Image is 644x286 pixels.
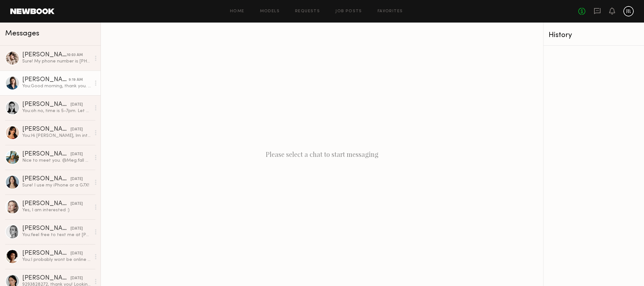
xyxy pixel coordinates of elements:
div: [PERSON_NAME] [22,275,71,281]
div: You: I probably wont be online here, you may message me here so I can send you the studio details... [22,257,91,263]
div: Nice to meet you. @Meg.fall on ig. Thanks for reaching out! [22,157,91,164]
div: [DATE] [71,102,83,108]
div: [PERSON_NAME] O. [22,225,71,232]
div: 9:19 AM [69,77,83,83]
div: [PERSON_NAME] [22,250,71,257]
a: Job Posts [335,9,362,14]
div: You: Good morning, thank you. Looking forward. [22,83,91,89]
div: Sure! My phone number is [PHONE_NUMBER] [22,58,91,64]
div: Please select a chat to start messaging [101,23,543,286]
div: Sure! I use my iPhone or a G7X! [22,182,91,188]
div: [PERSON_NAME] [22,126,71,133]
div: [DATE] [71,226,83,232]
a: Home [230,9,245,14]
div: [DATE] [71,251,83,257]
div: [DATE] [71,151,83,157]
div: You: feel free to text me at [PERSON_NAME]: [PHONE_NUMBER] Thank you. [22,232,91,238]
div: [PERSON_NAME] [22,176,71,182]
div: Yes, I am interested :) [22,207,91,213]
div: [PERSON_NAME] [22,201,71,207]
div: [PERSON_NAME] [22,151,71,157]
div: [PERSON_NAME] [22,101,71,108]
div: [PERSON_NAME] [22,52,67,58]
a: Favorites [378,9,403,14]
a: Models [260,9,280,14]
div: History [549,32,639,39]
div: [DATE] [71,127,83,133]
div: [DATE] [71,275,83,281]
div: [PERSON_NAME] [22,77,69,83]
div: You: oh no, time is 5-7pm. Let me know just incase anything changes on your schedule. [22,108,91,114]
div: 10:03 AM [67,52,83,58]
a: Requests [295,9,320,14]
div: [DATE] [71,201,83,207]
span: Messages [5,30,39,37]
div: You: Hi [PERSON_NAME], Im interested to book you for a jewelry ecom shoot [DATE] for 2 hours (aft... [22,133,91,139]
div: [DATE] [71,176,83,182]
